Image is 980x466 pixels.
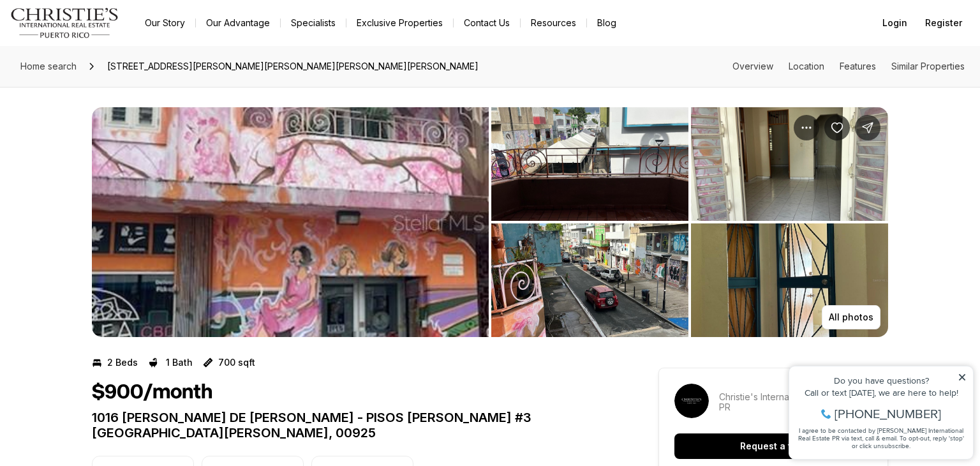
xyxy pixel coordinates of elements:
[840,61,876,71] a: Skip to: Features
[92,107,489,337] button: View image gallery
[16,79,182,103] span: I agree to be contacted by [PERSON_NAME] International Real Estate PR via text, call & email. To ...
[107,357,138,368] p: 2 Beds
[135,14,195,32] a: Our Story
[491,223,688,337] button: View image gallery
[218,357,255,368] p: 700 sqft
[92,410,612,440] p: 1016 [PERSON_NAME] DE [PERSON_NAME] - PISOS [PERSON_NAME] #3 [GEOGRAPHIC_DATA][PERSON_NAME], 00925
[822,305,880,329] button: All photos
[691,223,888,337] button: View image gallery
[917,10,970,36] button: Register
[166,357,193,368] p: 1 Bath
[52,60,159,73] span: [PHONE_NUMBER]
[732,61,773,71] a: Skip to: Overview
[491,107,888,337] li: 2 of 4
[92,107,489,337] li: 1 of 4
[521,14,586,32] a: Resources
[829,312,873,322] p: All photos
[92,107,888,337] div: Listing Photos
[691,107,888,221] button: View image gallery
[10,8,119,38] img: logo
[925,18,962,28] span: Register
[719,392,872,412] p: Christie's International Real Estate PR
[491,107,688,221] button: View image gallery
[281,14,346,32] a: Specialists
[740,441,806,451] p: Request a tour
[855,115,880,140] button: Share Property: 1016 PONCE DE LEON - PISOS DON MANUEL #3
[346,14,453,32] a: Exclusive Properties
[196,14,280,32] a: Our Advantage
[13,29,184,38] div: Do you have questions?
[891,61,965,71] a: Skip to: Similar Properties
[92,380,212,405] h1: $900/month
[13,41,184,50] div: Call or text [DATE], we are here to help!
[789,61,824,71] a: Skip to: Location
[732,61,965,71] nav: Page section menu
[882,18,907,28] span: Login
[587,14,627,32] a: Blog
[20,61,77,71] span: Home search
[875,10,915,36] button: Login
[15,56,82,77] a: Home search
[454,14,520,32] button: Contact Us
[674,433,872,459] button: Request a tour
[824,115,850,140] button: Save Property: 1016 PONCE DE LEON - PISOS DON MANUEL #3
[102,56,484,77] span: [STREET_ADDRESS][PERSON_NAME][PERSON_NAME][PERSON_NAME][PERSON_NAME]
[794,115,819,140] button: Property options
